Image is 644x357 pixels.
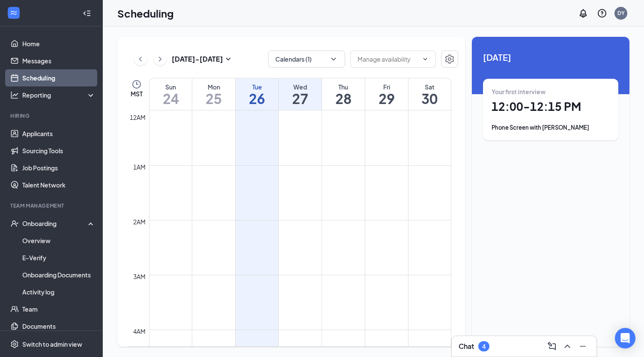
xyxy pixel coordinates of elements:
svg: ChevronDown [329,55,338,63]
svg: Settings [10,340,19,348]
svg: Analysis [10,91,19,99]
div: Switch to admin view [22,340,82,348]
span: MST [131,89,143,98]
div: Mon [192,83,235,91]
div: Your first interview [492,87,610,96]
a: Talent Network [22,176,95,193]
h1: 12:00 - 12:15 PM [492,99,610,114]
h1: 27 [279,91,322,106]
div: Thu [322,83,365,91]
div: Phone Screen with [PERSON_NAME] [492,123,610,132]
div: 2am [131,217,147,226]
div: Sun [149,83,192,91]
a: August 24, 2025 [149,78,192,110]
svg: ComposeMessage [547,341,557,351]
div: 12am [128,113,147,122]
svg: ChevronLeft [136,54,145,64]
div: Fri [365,83,408,91]
button: Calendars (1)ChevronDown [268,51,345,68]
a: Messages [22,52,95,69]
svg: Clock [131,79,142,89]
h3: Chat [459,342,474,351]
a: August 25, 2025 [192,78,235,110]
a: Home [22,35,95,52]
a: Sourcing Tools [22,142,95,159]
span: [DATE] [483,51,618,64]
svg: WorkstreamLogo [9,9,18,17]
svg: ChevronDown [422,56,429,62]
h1: 26 [236,91,278,106]
a: Scheduling [22,69,95,86]
div: Reporting [22,91,96,99]
button: Minimize [576,339,590,353]
h1: 25 [192,91,235,106]
svg: ChevronUp [562,341,572,351]
a: Activity log [22,283,95,300]
div: 1am [131,162,147,172]
h1: 29 [365,91,408,106]
a: Onboarding Documents [22,266,95,283]
button: ComposeMessage [545,339,559,353]
a: Job Postings [22,159,95,176]
div: Tue [236,83,278,91]
div: Sat [408,83,451,91]
a: August 29, 2025 [365,78,408,110]
button: ChevronLeft [134,53,147,65]
div: DY [617,9,625,17]
a: Applicants [22,125,95,142]
a: August 27, 2025 [279,78,322,110]
input: Manage availability [358,54,418,64]
svg: Collapse [83,9,91,18]
h1: 28 [322,91,365,106]
a: Team [22,300,95,318]
h1: 24 [149,91,192,106]
div: Wed [279,83,322,91]
svg: SmallChevronDown [223,54,233,64]
a: E-Verify [22,249,95,266]
h1: Scheduling [117,6,174,21]
button: ChevronRight [154,53,167,65]
svg: QuestionInfo [597,8,607,18]
div: 4am [131,327,147,336]
a: August 28, 2025 [322,78,365,110]
div: 4 [482,343,486,350]
svg: Settings [444,54,455,64]
h3: [DATE] - [DATE] [172,54,223,64]
div: Hiring [10,112,94,119]
svg: ChevronRight [156,54,164,64]
svg: Minimize [578,341,588,351]
a: Overview [22,232,95,249]
h1: 30 [408,91,451,106]
svg: UserCheck [10,219,19,228]
div: Open Intercom Messenger [615,328,635,348]
a: August 30, 2025 [408,78,451,110]
button: ChevronUp [561,339,574,353]
button: Settings [441,51,458,68]
svg: Notifications [578,8,588,18]
div: Team Management [10,202,94,209]
div: Onboarding [22,219,88,228]
a: August 26, 2025 [236,78,278,110]
a: Documents [22,318,95,335]
div: 3am [131,272,147,281]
